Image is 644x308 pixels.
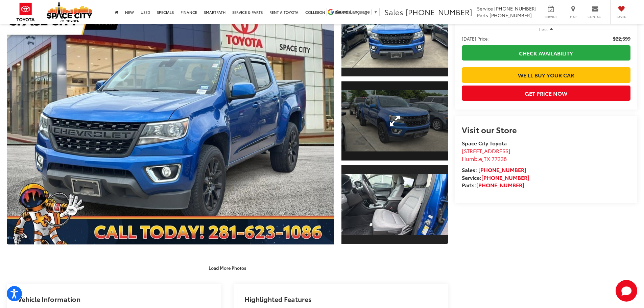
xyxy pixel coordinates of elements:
span: Service [477,5,493,12]
span: Select Language [336,9,370,15]
h2: Highlighted Features [244,295,312,303]
a: Expand Photo 3 [341,165,448,245]
span: Contact [588,15,603,19]
span: ▼ [374,9,378,15]
span: Saved [614,15,629,19]
span: [PHONE_NUMBER] [490,12,532,19]
a: [PHONE_NUMBER] [481,173,529,181]
a: Select Language​ [336,9,378,15]
span: Sales: [462,166,477,173]
span: Map [566,15,580,19]
span: Service [543,15,558,19]
button: Load More Photos [204,262,251,274]
a: [PHONE_NUMBER] [478,166,526,173]
span: $22,599 [613,35,630,42]
img: 2020 Chevrolet Colorado LT [340,174,449,235]
span: TX [484,155,490,162]
span: Sales [384,6,403,17]
button: Get Price Now [462,86,630,101]
a: We'll Buy Your Car [462,67,630,82]
strong: Parts: [462,181,524,189]
span: Humble [462,155,482,162]
button: Toggle Chat Window [616,280,637,302]
h2: Vehicle Information [18,295,80,303]
strong: Space City Toyota [462,139,507,147]
span: Parts [477,12,488,19]
h2: Visit our Store [462,125,630,134]
span: , [462,155,507,162]
span: [PHONE_NUMBER] [405,6,472,17]
span: Less [539,26,548,32]
svg: Start Chat [616,280,637,302]
a: Check Availability [462,45,630,61]
span: [PHONE_NUMBER] [494,5,536,12]
a: [PHONE_NUMBER] [476,181,524,189]
button: Less [536,23,556,35]
img: Space City Toyota [47,1,92,22]
span: ​ [372,9,372,15]
img: 2020 Chevrolet Colorado LT [340,6,449,68]
span: [STREET_ADDRESS] [462,147,510,155]
strong: Service: [462,173,529,181]
a: [STREET_ADDRESS] Humble,TX 77338 [462,147,510,162]
a: Expand Photo 2 [341,81,448,161]
span: 77338 [492,155,507,162]
span: [DATE] Price: [462,35,489,42]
